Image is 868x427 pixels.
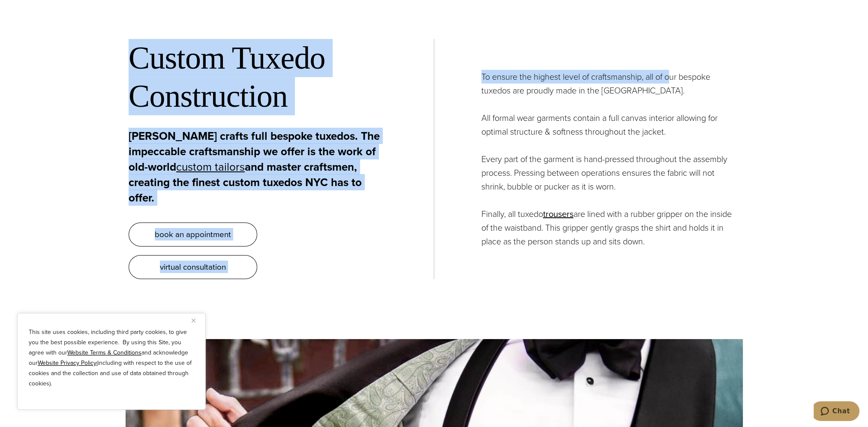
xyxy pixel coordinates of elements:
p: This site uses cookies, including third party cookies, to give you the best possible experience. ... [29,327,194,389]
button: Close [192,315,202,325]
p: [PERSON_NAME] crafts full bespoke tuxedos. The impeccable craftsmanship we offer is the work of o... [129,128,387,205]
a: book an appointment [129,223,257,247]
a: trousers [543,207,574,220]
p: Every part of the garment is hand-pressed throughout the assembly process. Pressing between opera... [481,152,740,193]
p: To ensure the highest level of craftsmanship, all of our bespoke tuxedos are proudly made in the ... [481,70,740,97]
img: Close [192,319,195,322]
p: All formal wear garments contain a full canvas interior allowing for optimal structure & softness... [481,111,740,138]
a: Website Terms & Conditions [67,348,141,357]
h2: Custom Tuxedo Construction [129,39,387,115]
a: Website Privacy Policy [38,358,96,367]
p: Finally, all tuxedo are lined with a rubber gripper on the inside of the waistband. This gripper ... [481,207,740,248]
span: virtual consultation [160,261,226,273]
a: custom tailors [176,159,245,175]
iframe: Opens a widget where you can chat to one of our agents [814,401,859,423]
a: virtual consultation [129,255,257,279]
span: book an appointment [155,228,231,241]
